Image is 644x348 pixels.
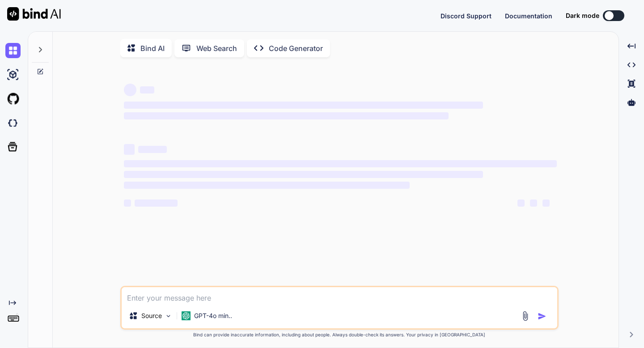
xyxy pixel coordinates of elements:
span: ‌ [140,86,154,93]
span: Documentation [505,12,552,20]
button: Documentation [505,11,552,21]
span: ‌ [530,199,537,207]
p: GPT-4o min.. [194,311,232,320]
img: Bind AI [7,7,61,21]
span: ‌ [135,199,178,207]
span: Discord Support [441,12,491,20]
p: Bind AI [140,43,165,54]
img: attachment [520,311,530,321]
p: Bind can provide inaccurate information, including about people. Always double-check its answers.... [120,331,559,338]
img: GPT-4o mini [182,311,191,320]
img: githubLight [5,91,21,106]
img: Pick Models [165,312,172,320]
span: ‌ [124,182,410,189]
p: Web Search [196,43,237,54]
span: ‌ [124,160,557,167]
span: ‌ [124,171,483,178]
p: Code Generator [269,43,323,54]
button: Discord Support [441,11,491,21]
img: darkCloudIdeIcon [5,115,21,131]
p: Source [141,311,162,320]
span: ‌ [124,144,135,155]
img: icon [538,312,547,321]
span: ‌ [124,112,449,119]
span: ‌ [542,199,550,207]
span: Dark mode [566,11,599,20]
span: ‌ [517,199,525,207]
span: ‌ [124,84,136,96]
img: ai-studio [5,67,21,82]
span: ‌ [124,199,131,207]
span: ‌ [124,102,483,109]
span: ‌ [138,146,167,153]
img: chat [5,43,21,58]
